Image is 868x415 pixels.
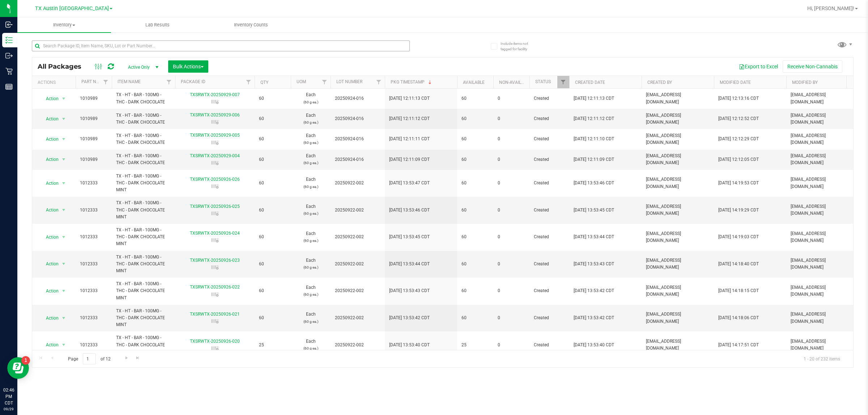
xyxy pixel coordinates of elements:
span: [DATE] 14:19:53 CDT [718,180,759,187]
a: Filter [557,76,569,88]
span: [DATE] 12:11:13 CDT [574,95,614,102]
span: [EMAIL_ADDRESS][DOMAIN_NAME] [791,153,854,166]
input: Search Package ID, Item Name, SKU, Lot or Part Number... [32,40,410,51]
span: TX - HT - BAR - 100MG - THC - DARK CHOCOLATE [116,91,171,105]
span: [DATE] 13:53:44 CDT [389,261,430,268]
span: Each [295,176,326,190]
button: Bulk Actions [168,60,208,73]
p: (60 g ea.) [295,345,326,352]
span: [EMAIL_ADDRESS][DOMAIN_NAME] [791,230,854,244]
span: select [59,94,68,104]
span: 1010989 [80,156,107,163]
a: Created Date [575,80,605,85]
span: 0 [498,315,525,321]
span: Created [534,156,565,163]
p: (60 g ea.) [295,183,326,190]
a: Lab Results [111,17,205,33]
span: 1012333 [80,234,107,240]
span: 1010989 [80,136,107,142]
span: Created [534,234,565,240]
span: Action [39,154,59,164]
div: Serialized [174,210,256,217]
span: 20250922-002 [335,315,380,321]
a: TXSRWTX-20250926-022 [190,284,240,290]
span: select [59,340,68,350]
a: Go to the last page [133,353,143,363]
span: [DATE] 13:53:42 CDT [574,287,614,294]
span: 20250924-016 [335,136,380,142]
span: Include items not tagged for facility [501,41,537,52]
a: TXSRWTX-20250926-025 [190,204,240,209]
span: select [59,259,68,269]
span: [DATE] 14:19:03 CDT [718,234,759,240]
p: (60 g ea.) [295,119,326,126]
inline-svg: Outbound [5,52,13,59]
span: [DATE] 13:53:44 CDT [574,234,614,240]
span: [DATE] 12:12:29 CDT [718,136,759,142]
span: 1012333 [80,180,107,187]
span: Action [39,340,59,350]
span: Each [295,311,326,325]
span: Action [39,259,59,269]
span: 0 [498,207,525,214]
p: (60 g ea.) [295,159,326,166]
a: Part Number [81,79,110,84]
a: TXSRWTX-20250926-020 [190,339,240,344]
span: [DATE] 12:11:09 CDT [389,156,430,163]
a: Go to the next page [121,353,132,363]
span: select [59,205,68,215]
span: 20250922-002 [335,207,380,214]
span: [EMAIL_ADDRESS][DOMAIN_NAME] [791,112,854,126]
span: 25 [259,342,286,348]
a: Package ID [181,79,205,84]
inline-svg: Inventory [5,37,13,44]
div: Serialized [174,345,256,352]
span: [EMAIL_ADDRESS][DOMAIN_NAME] [646,311,710,325]
span: Each [295,203,326,217]
span: Action [39,286,59,296]
span: 0 [498,180,525,187]
span: 25 [461,342,489,348]
a: Available [463,80,485,85]
span: Page of 12 [62,353,116,364]
span: 60 [461,261,489,268]
span: [DATE] 12:12:05 CDT [718,156,759,163]
span: [DATE] 13:53:40 CDT [389,342,430,348]
a: Filter [319,76,331,88]
span: Created [534,115,565,122]
span: TX Austin [GEOGRAPHIC_DATA] [35,5,109,12]
input: 1 [83,353,96,364]
span: Each [295,132,326,146]
span: TX - HT - BAR - 100MG - THC - DARK CHOCOLATE [116,132,171,146]
span: 1 - 20 of 232 items [798,353,846,364]
span: TX - HT - BAR - 100MG - THC - DARK CHOCOLATE MINT [116,200,171,221]
iframe: Resource center unread badge [21,356,30,365]
span: [DATE] 13:53:43 CDT [389,287,430,294]
span: 0 [498,95,525,102]
span: select [59,154,68,164]
span: [DATE] 12:11:10 CDT [574,136,614,142]
span: Action [39,178,59,188]
span: 0 [498,234,525,240]
span: Created [534,287,565,294]
span: Each [295,230,326,244]
span: Each [295,91,326,105]
a: Filter [100,76,112,88]
span: 0 [498,156,525,163]
span: [DATE] 12:11:09 CDT [574,156,614,163]
span: [EMAIL_ADDRESS][DOMAIN_NAME] [646,257,710,271]
span: Action [39,114,59,124]
p: (60 g ea.) [295,210,326,217]
span: [DATE] 13:53:43 CDT [574,261,614,268]
span: 60 [461,156,489,163]
span: 1012333 [80,287,107,294]
span: Action [39,134,59,144]
p: (60 g ea.) [295,291,326,298]
span: [EMAIL_ADDRESS][DOMAIN_NAME] [646,176,710,190]
span: [DATE] 14:19:29 CDT [718,207,759,214]
a: TXSRWTX-20250926-023 [190,258,240,263]
span: [EMAIL_ADDRESS][DOMAIN_NAME] [646,153,710,166]
span: 60 [259,180,286,187]
span: 20250922-002 [335,180,380,187]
